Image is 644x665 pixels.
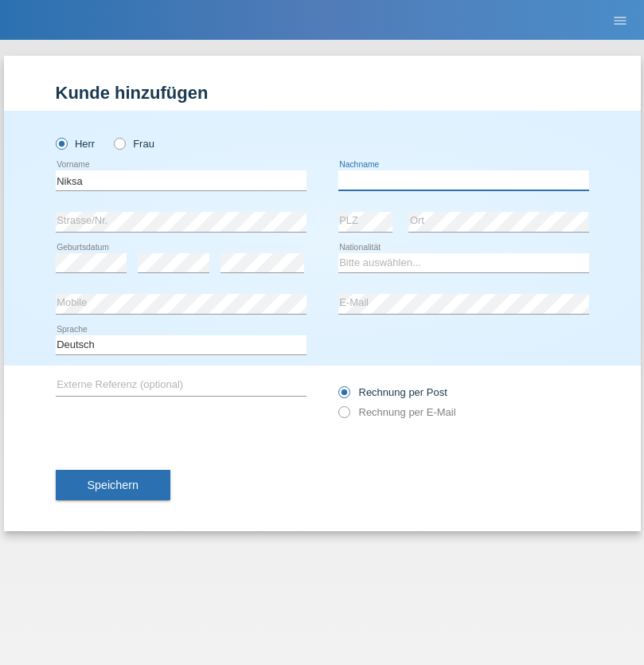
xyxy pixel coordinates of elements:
label: Frau [114,138,154,150]
input: Rechnung per Post [338,386,349,406]
label: Rechnung per Post [338,386,447,398]
a: menu [604,15,636,25]
h1: Kunde hinzufügen [56,83,589,103]
i: menu [612,13,628,29]
label: Rechnung per E-Mail [338,406,456,418]
button: Speichern [56,470,170,500]
input: Frau [114,138,124,148]
input: Rechnung per E-Mail [338,406,349,426]
input: Herr [56,138,66,148]
span: Speichern [88,479,139,491]
label: Herr [56,138,96,150]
